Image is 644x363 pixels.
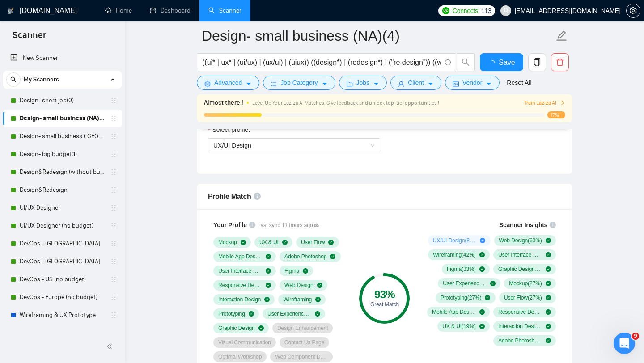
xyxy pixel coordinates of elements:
[20,253,105,270] a: DevOps - [GEOGRAPHIC_DATA]
[486,80,492,87] span: caret-down
[441,294,481,301] span: Prototyping ( 27 %)
[315,311,320,317] span: check-circle
[218,267,262,274] span: User Interface Design
[7,76,20,83] span: search
[20,181,105,199] a: Design&Redesign
[218,239,237,246] span: Mockup
[480,53,523,71] button: Save
[110,312,117,319] span: holder
[218,296,261,303] span: Interaction Design
[445,76,500,90] button: idcardVendorcaret-down
[218,310,245,317] span: Prototyping
[428,80,434,87] span: caret-down
[20,199,105,217] a: UI/UX Designer
[204,98,243,108] span: Almost there !
[20,145,105,163] a: Design- big budget(1)
[6,72,21,87] button: search
[479,324,485,329] span: check-circle
[498,308,542,316] span: Responsive Design ( 21 %)
[546,324,551,329] span: check-circle
[347,80,353,87] span: folder
[627,7,640,14] span: setting
[5,29,53,47] span: Scanner
[315,297,321,302] span: check-circle
[110,169,117,176] span: holder
[498,323,542,330] span: Interaction Design ( 17 %)
[551,58,568,66] span: delete
[110,294,117,301] span: holder
[284,253,326,260] span: Adobe Photoshop
[322,80,328,87] span: caret-down
[481,6,491,16] span: 113
[546,309,551,315] span: check-circle
[442,323,476,330] span: UX & UI ( 19 %)
[330,254,335,259] span: check-circle
[433,251,476,258] span: Wireframing ( 42 %)
[110,97,117,104] span: holder
[432,308,476,316] span: Mobile App Design ( 21 %)
[356,78,370,88] span: Jobs
[197,76,259,90] button: settingAdvancedcaret-down
[373,80,379,87] span: caret-down
[20,92,105,110] a: Design- short job(0)
[433,237,477,244] span: UX/UI Design ( 85 %)
[263,76,335,90] button: barsJob Categorycaret-down
[202,57,441,68] input: Search Freelance Jobs...
[259,239,279,246] span: UX & UI
[110,240,117,247] span: holder
[632,333,639,340] span: 9
[509,280,542,287] span: Mockup ( 27 %)
[214,78,242,88] span: Advanced
[462,78,482,88] span: Vendor
[499,237,542,244] span: Web Design ( 63 %)
[498,251,542,258] span: User Interface Design ( 38 %)
[150,7,191,14] a: dashboardDashboard
[359,302,410,307] div: Great Match
[328,240,334,245] span: check-circle
[490,281,496,286] span: check-circle
[626,7,640,14] a: setting
[275,353,328,360] span: Web Component Design
[546,338,551,343] span: check-circle
[252,100,439,106] span: Level Up Your Laziza AI Matches! Give feedback and unlock top-tier opportunities !
[20,270,105,288] a: DevOps - US (no budget)
[218,339,271,346] span: Visual Communication
[3,49,122,67] li: New Scanner
[106,342,115,351] span: double-left
[20,163,105,181] a: Design&Redesign (without budget)
[546,266,551,272] span: check-circle
[284,267,299,274] span: Figma
[218,282,262,289] span: Responsive Design
[524,99,565,107] button: Train Laziza AI
[453,6,479,16] span: Connects:
[110,258,117,265] span: holder
[398,80,404,87] span: user
[212,125,250,135] span: Select profile:
[204,80,211,87] span: setting
[359,289,410,300] div: 93 %
[280,78,318,88] span: Job Category
[443,280,487,287] span: User Experience Design ( 31 %)
[218,253,262,260] span: Mobile App Design
[246,80,252,87] span: caret-down
[303,268,308,274] span: check-circle
[504,294,542,301] span: User Flow ( 27 %)
[110,151,117,158] span: holder
[284,339,325,346] span: Contact Us Page
[110,115,117,122] span: holder
[546,281,551,286] span: check-circle
[20,324,105,342] a: Sys Admin (no budget)
[626,4,640,18] button: setting
[546,238,551,243] span: check-circle
[266,283,271,288] span: check-circle
[556,30,568,42] span: edit
[551,53,569,71] button: delete
[499,222,547,228] span: Scanner Insights
[264,297,270,302] span: check-circle
[282,240,288,245] span: check-circle
[507,78,531,88] a: Reset All
[479,309,485,315] span: check-circle
[284,282,314,289] span: Web Design
[480,238,485,243] span: plus-circle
